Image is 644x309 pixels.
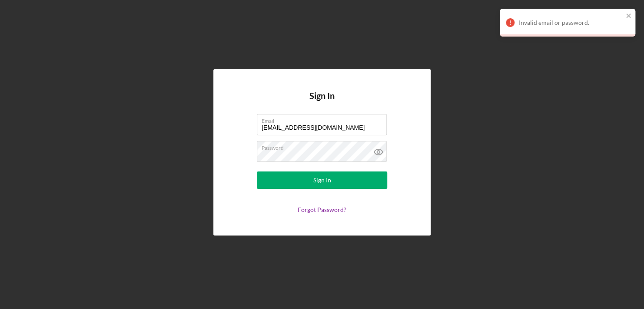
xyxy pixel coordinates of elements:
button: close [626,12,632,20]
button: Sign In [257,171,387,189]
div: Sign In [313,171,331,189]
label: Password [262,141,387,151]
a: Forgot Password? [298,206,346,213]
div: Invalid email or password. [519,19,623,26]
label: Email [262,114,387,124]
h4: Sign In [309,91,335,114]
